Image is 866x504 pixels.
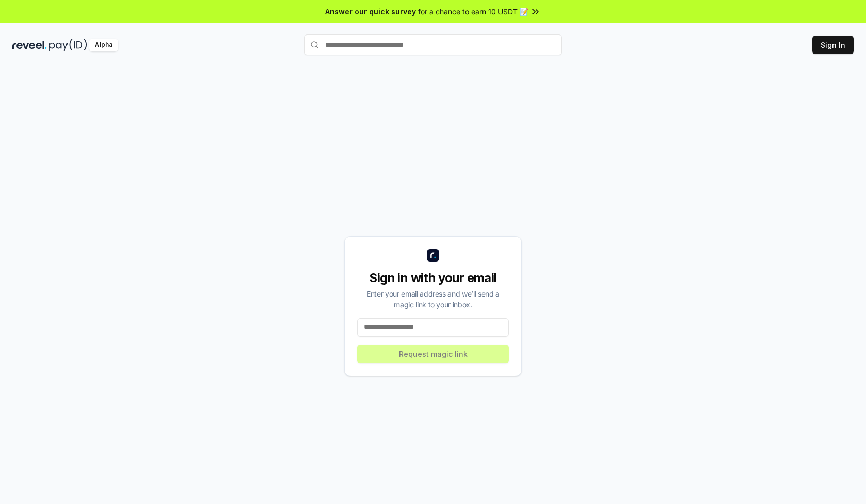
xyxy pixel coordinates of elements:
[49,39,87,51] img: pay_id
[89,39,118,51] div: Alpha
[418,6,528,17] span: for a chance to earn 10 USDT 📝
[325,6,416,17] span: Answer our quick survey
[12,39,47,51] img: reveel_dark
[427,249,439,262] img: logo_small
[357,288,509,310] div: Enter your email address and we’ll send a magic link to your inbox.
[812,36,854,54] button: Sign In
[357,270,509,286] div: Sign in with your email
